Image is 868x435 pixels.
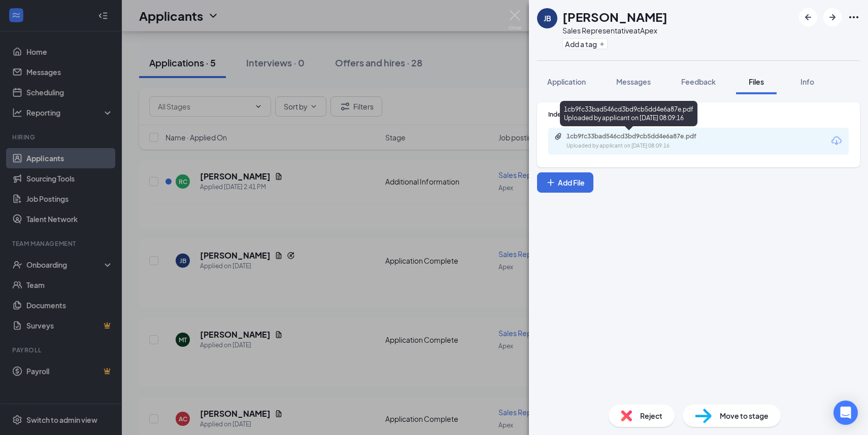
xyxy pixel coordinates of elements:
svg: Paperclip [554,132,562,140]
div: 1cb9fc33bad546cd3bd9cb5dd4e6a87e.pdf Uploaded by applicant on [DATE] 08:09:16 [560,101,697,126]
a: Paperclip1cb9fc33bad546cd3bd9cb5dd4e6a87e.pdfUploaded by applicant on [DATE] 08:09:16 [554,132,719,150]
span: Files [749,77,764,86]
span: Messages [616,77,651,86]
div: JB [544,13,551,23]
span: Move to stage [720,410,769,421]
div: 1cb9fc33bad546cd3bd9cb5dd4e6a87e.pdf [566,132,709,140]
h1: [PERSON_NAME] [562,8,667,25]
svg: Plus [546,177,556,188]
svg: Ellipses [848,11,860,23]
div: Sales Representative at Apex [562,25,667,35]
button: ArrowRight [823,8,842,26]
span: Feedback [681,77,716,86]
svg: ArrowRight [826,11,839,23]
span: Info [800,77,814,86]
button: Add FilePlus [537,172,593,193]
button: PlusAdd a tag [562,39,608,49]
svg: ArrowLeftNew [802,11,814,23]
div: Uploaded by applicant on [DATE] 08:09:16 [566,142,719,150]
div: Indeed Resume [548,110,849,119]
svg: Plus [599,41,605,47]
div: Open Intercom Messenger [833,401,858,425]
svg: Download [830,135,843,147]
span: Reject [640,410,662,421]
button: ArrowLeftNew [799,8,817,26]
span: Application [547,77,586,86]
